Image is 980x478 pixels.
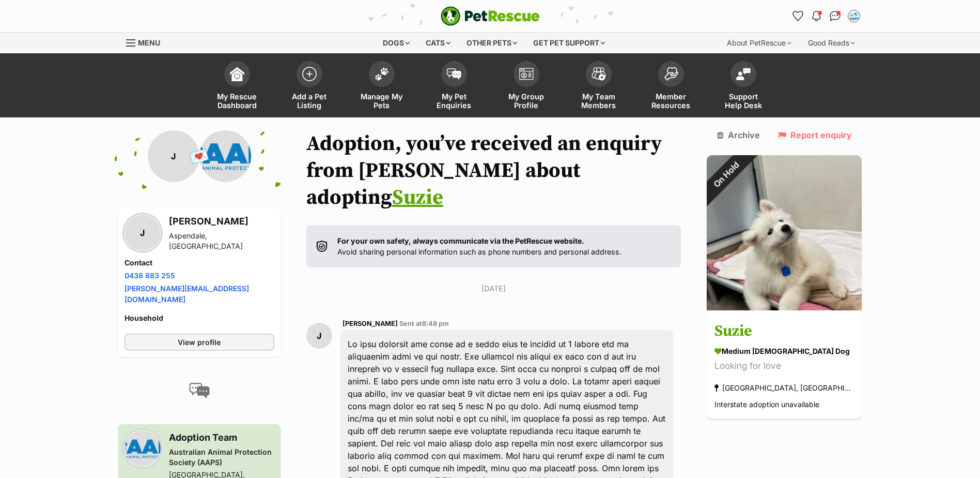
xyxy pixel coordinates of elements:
span: My Pet Enquiries [431,92,477,110]
div: Dogs [376,33,417,53]
div: Other pets [459,33,524,53]
h3: Suzie [714,320,854,343]
div: Good Reads [801,33,862,53]
span: My Rescue Dashboard [214,92,260,110]
span: Menu [138,38,160,47]
span: Sent at [399,320,449,327]
img: dashboard-icon-eb2f2d2d3e046f16d808141f083e7271f6b2e854fb5c12c21221c1fb7104beca.svg [230,67,244,81]
img: pet-enquiries-icon-7e3ad2cf08bfb03b45e93fb7055b45f3efa6380592205ae92323e6603595dc1f.svg [447,68,461,80]
img: team-members-icon-5396bd8760b3fe7c0b43da4ab00e1e3bb1a5d9ba89233759b79545d2d3fc5d0d.svg [592,67,606,81]
strong: For your own safety, always communicate via the PetRescue website. [337,236,584,245]
a: PetRescue [441,6,540,26]
span: 8:48 pm [422,320,449,327]
span: My Team Members [575,92,622,110]
button: Notifications [808,8,825,24]
div: Aspendale, [GEOGRAPHIC_DATA] [169,231,274,251]
a: My Group Profile [490,56,563,117]
a: 0438 883 255 [125,271,175,280]
div: Australian Animal Protection Society (AAPS) [169,447,274,468]
span: My Group Profile [503,92,550,110]
img: group-profile-icon-3fa3cf56718a62981997c0bc7e787c4b2cf8bcc04b72c1350f741eb67cf2f40e.svg [519,68,534,80]
span: 💌 [188,145,211,168]
a: Member Resources [635,56,707,117]
div: [GEOGRAPHIC_DATA], [GEOGRAPHIC_DATA] [714,381,854,395]
img: Australian Animal Protection Society (AAPS) profile pic [125,430,161,467]
div: J [306,323,332,349]
img: Adoption Team profile pic [849,11,859,21]
a: Suzie medium [DEMOGRAPHIC_DATA] Dog Looking for love [GEOGRAPHIC_DATA], [GEOGRAPHIC_DATA] Interst... [707,312,862,420]
a: Support Help Desk [707,56,780,117]
a: Conversations [827,8,844,24]
span: Support Help Desk [720,92,767,110]
div: Looking for love [714,360,854,374]
a: Favourites [790,8,806,24]
div: J [148,130,199,182]
div: Get pet support [526,33,612,53]
img: manage-my-pets-icon-02211641906a0b7f246fdf0571729dbe1e7629f14944591b6c1af311fb30b64b.svg [375,67,389,81]
h4: Household [125,313,274,323]
a: Manage My Pets [346,56,418,117]
img: conversation-icon-4a6f8262b818ee0b60e3300018af0b2d0b884aa5de6e9bcb8d3d4eeb1a70a7c4.svg [189,383,210,398]
p: [DATE] [306,283,681,294]
span: Interstate adoption unavailable [714,400,819,409]
ul: Account quick links [790,8,862,24]
p: Avoid sharing personal information such as phone numbers and personal address. [337,235,621,258]
img: member-resources-icon-8e73f808a243e03378d46382f2149f9095a855e16c252ad45f914b54edf8863c.svg [664,67,678,81]
img: add-pet-listing-icon-0afa8454b4691262ce3f59096e99ab1cd57d4a30225e0717b998d2c9b9846f56.svg [302,67,317,81]
div: About PetRescue [720,33,799,53]
a: My Pet Enquiries [418,56,490,117]
a: Report enquiry [778,130,852,140]
h3: [PERSON_NAME] [169,214,274,229]
img: Australian Animal Protection Society (AAPS) profile pic [199,130,251,182]
img: chat-41dd97257d64d25036548639549fe6c8038ab92f7586957e7f3b1b290dea8141.svg [830,11,841,21]
img: Suzie [707,155,862,310]
a: [PERSON_NAME][EMAIL_ADDRESS][DOMAIN_NAME] [125,284,249,304]
a: Archive [717,130,760,140]
img: logo-e224e6f780fb5917bec1dbf3a21bbac754714ae5b6737aabdf751b685950b380.svg [441,6,540,26]
a: Menu [126,33,167,51]
a: On Hold [707,302,862,312]
a: Add a Pet Listing [273,56,346,117]
img: notifications-46538b983faf8c2785f20acdc204bb7945ddae34d4c08c2a6579f10ce5e182be.svg [812,11,820,21]
div: J [125,215,161,251]
span: Manage My Pets [359,92,405,110]
h1: Adoption, you’ve received an enquiry from [PERSON_NAME] about adopting [306,130,681,211]
a: My Rescue Dashboard [201,56,273,117]
a: My Team Members [563,56,635,117]
div: Cats [418,33,458,53]
h3: Adoption Team [169,430,274,445]
div: medium [DEMOGRAPHIC_DATA] Dog [714,346,854,357]
div: On Hold [693,141,760,208]
img: help-desk-icon-fdf02630f3aa405de69fd3d07c3f3aa587a6932b1a1747fa1d2bba05be0121f9.svg [736,68,751,80]
span: [PERSON_NAME] [343,320,398,327]
h4: Contact [125,258,274,268]
span: Add a Pet Listing [286,92,333,110]
span: View profile [178,337,221,348]
span: Member Resources [648,92,694,110]
a: View profile [125,334,274,351]
button: My account [846,8,862,24]
a: Suzie [392,185,443,211]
